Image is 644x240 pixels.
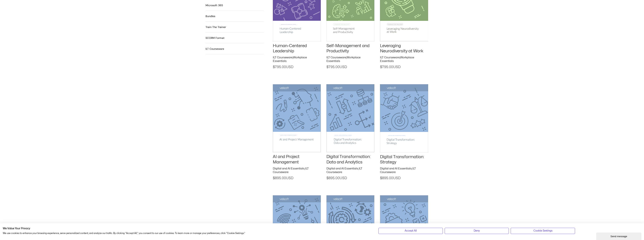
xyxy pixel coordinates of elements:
h2: Bundles [206,14,215,18]
span: Deny [474,229,480,233]
h2: , [380,56,428,63]
h2: , [326,56,374,63]
span: Accept All [405,229,417,233]
span: 895.00 [326,177,347,180]
a: Human-Centered Leadership [273,44,307,53]
img: tab_domain_overview_orange.svg [10,22,13,25]
a: Visit product category ILT Courseware [206,47,224,51]
button: Accept all cookies [379,228,443,234]
a: Visit product category Bundles [206,14,215,18]
div: Domain: [DOMAIN_NAME] [10,10,41,13]
span: $ [380,177,382,180]
span: 795.00 [326,65,347,69]
button: Adjust cookie preferences [511,228,575,234]
span: $ [273,65,275,69]
h2: ILT Courseware [206,47,224,51]
span: Cookie Settings [533,229,552,233]
span: $ [326,65,328,69]
div: v 4.0.25 [11,6,18,9]
p: We use cookies to enhance your browsing experience, serve personalized content, and analyze our t... [3,232,373,235]
button: Deny all cookies [445,228,509,234]
div: Domain Overview [14,22,34,25]
iframe: chat widget [596,232,642,240]
h2: , [273,56,321,63]
img: website_grey.svg [6,10,9,13]
h2: We Value Your Privacy [3,227,373,230]
a: Digital and AI Essentials [380,167,412,170]
span: 895.00 [380,177,401,180]
a: Visit product category Microsoft 365 [206,3,223,7]
a: AI and Project Management [273,155,300,164]
a: ILT Courseware [380,56,400,59]
h2: , [326,167,374,174]
a: Leveraging Neurodiversity at Work [380,44,423,53]
a: Digital Transformation: Strategy [380,155,424,164]
span: $ [273,177,275,180]
span: 795.00 [273,65,293,69]
h2: , [380,167,428,174]
span: $ [326,177,328,180]
a: Digital Transformation: Data and Analytics [326,155,371,164]
h2: Microsoft 365 [206,3,223,7]
a: ILT Courseware [326,56,346,59]
img: tab_keywords_by_traffic_grey.svg [37,22,40,25]
span: $ [380,65,382,69]
a: Visit product category SCORM Format [206,36,225,40]
span: 895.00 [273,177,293,180]
h2: , [273,167,321,174]
span: 795.00 [380,65,401,69]
img: logo_orange.svg [6,6,9,9]
div: Keywords by Traffic [42,22,63,25]
a: Digital and AI Essentials [326,167,358,170]
a: Self-Management and Productivity [326,44,369,53]
a: Digital and AI Essentials [273,167,305,170]
h2: SCORM Format [206,36,225,40]
h2: Train the Trainer [206,25,226,29]
a: Visit product category Train the Trainer [206,25,226,29]
a: ILT Courseware [273,56,293,59]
